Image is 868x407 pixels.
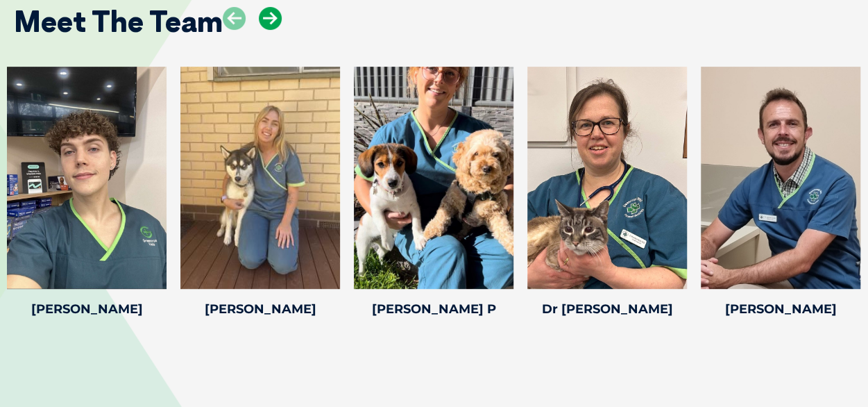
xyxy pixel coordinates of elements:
h4: [PERSON_NAME] P [354,303,513,315]
h4: [PERSON_NAME] [7,303,167,315]
button: Search [841,63,855,77]
h4: [PERSON_NAME] [180,303,340,315]
h4: Dr [PERSON_NAME] [527,303,687,315]
h2: Meet The Team [14,7,223,36]
h4: [PERSON_NAME] [701,303,860,315]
